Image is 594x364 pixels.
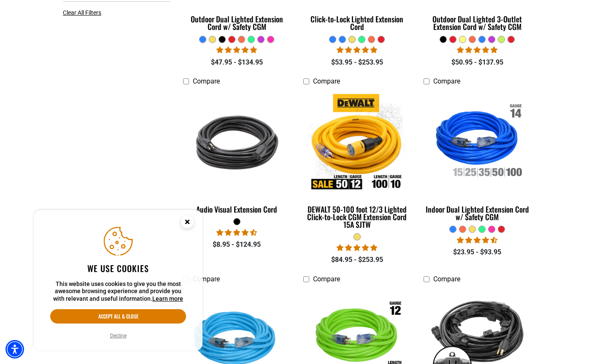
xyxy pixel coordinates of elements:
[303,205,411,228] div: DEWALT 50-100 foot 12/3 Lighted Click-to-Lock CGM Extension Cord 15A SJTW
[50,280,186,303] p: This website uses cookies to give you the most awesome browsing experience and provide you with r...
[216,229,257,237] span: 4.72 stars
[63,9,101,16] span: Clear All Filters
[313,275,340,283] span: Compare
[303,15,411,30] div: Click-to-Lock Lighted Extension Cord
[424,15,531,30] div: Outdoor Dual Lighted 3-Outlet Extension Cord w/ Safety CGM
[108,332,129,340] button: Decline
[50,309,186,324] button: Accept all & close
[313,77,340,85] span: Compare
[172,210,202,236] button: Close this option
[457,46,497,54] span: 4.80 stars
[193,77,220,85] span: Compare
[303,255,411,265] div: $84.95 - $253.95
[216,46,257,54] span: 4.82 stars
[183,57,291,67] div: $47.95 - $134.95
[337,244,377,252] span: 4.84 stars
[303,57,411,67] div: $53.95 - $253.95
[152,295,183,302] a: This website uses cookies to give you the most awesome browsing experience and provide you with r...
[63,8,105,17] a: Clear All Filters
[337,46,377,54] span: 4.87 stars
[50,263,186,274] h2: We use cookies
[183,205,291,213] div: Audio Visual Extension Cord
[183,90,291,218] a: black Audio Visual Extension Cord
[457,236,497,244] span: 4.40 stars
[424,205,531,221] div: Indoor Dual Lighted Extension Cord w/ Safety CGM
[424,90,531,226] a: Indoor Dual Lighted Extension Cord w/ Safety CGM Indoor Dual Lighted Extension Cord w/ Safety CGM
[5,340,24,359] div: Accessibility Menu
[183,240,291,250] div: $8.95 - $124.95
[304,94,410,191] img: DEWALT 50-100 foot 12/3 Lighted Click-to-Lock CGM Extension Cord 15A SJTW
[34,210,202,351] aside: Cookie Consent
[193,275,220,283] span: Compare
[424,247,531,257] div: $23.95 - $93.95
[183,15,291,30] div: Outdoor Dual Lighted Extension Cord w/ Safety CGM
[424,57,531,67] div: $50.95 - $137.95
[424,94,530,191] img: Indoor Dual Lighted Extension Cord w/ Safety CGM
[433,275,460,283] span: Compare
[184,94,290,191] img: black
[303,90,411,233] a: DEWALT 50-100 foot 12/3 Lighted Click-to-Lock CGM Extension Cord 15A SJTW DEWALT 50-100 foot 12/3...
[433,77,460,85] span: Compare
